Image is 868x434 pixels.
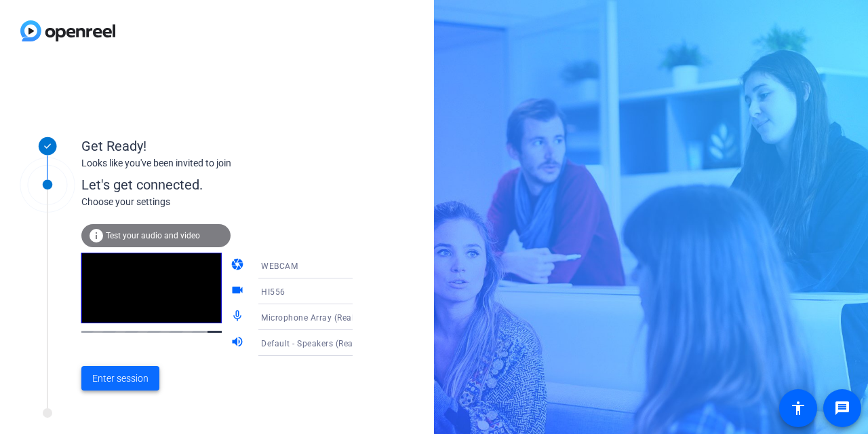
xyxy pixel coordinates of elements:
[261,338,408,348] span: Default - Speakers (Realtek(R) Audio)
[231,283,247,300] mat-icon: videocam
[106,231,200,240] span: Test your audio and video
[81,136,353,156] div: Get Ready!
[790,400,806,416] mat-icon: accessibility
[81,195,380,209] div: Choose your settings
[81,366,159,391] button: Enter session
[261,312,406,323] span: Microphone Array (Realtek(R) Audio)
[81,175,380,195] div: Let's get connected.
[834,400,850,416] mat-icon: message
[231,309,247,325] mat-icon: mic_none
[261,287,285,297] span: HI556
[231,335,247,351] mat-icon: volume_up
[231,257,247,274] mat-icon: camera
[81,156,353,170] div: Looks like you've been invited to join
[261,261,298,271] span: WEBCAM
[88,228,104,244] mat-icon: info
[92,372,149,386] span: Enter session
